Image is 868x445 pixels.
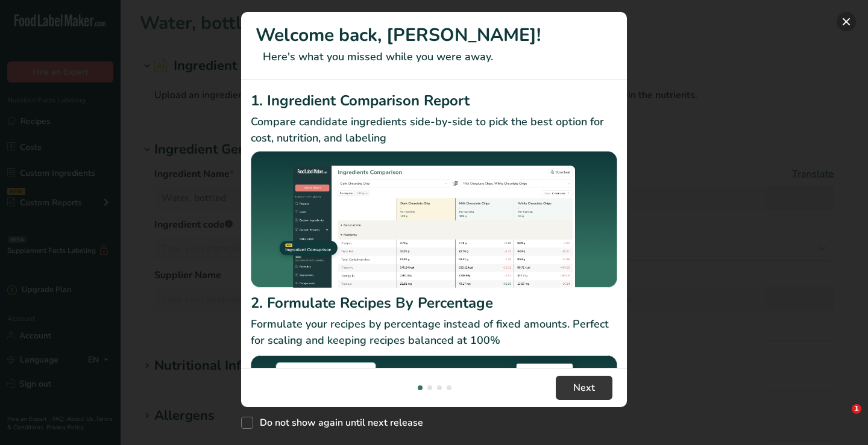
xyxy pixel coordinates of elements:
span: 1 [852,404,861,414]
p: Formulate your recipes by percentage instead of fixed amounts. Perfect for scaling and keeping re... [251,316,617,349]
h2: 1. Ingredient Comparison Report [251,90,617,111]
h2: 2. Formulate Recipes By Percentage [251,292,617,314]
button: Next [556,376,612,400]
p: Here's what you missed while you were away. [256,49,612,65]
h1: Welcome back, [PERSON_NAME]! [256,22,612,49]
iframe: Intercom live chat [827,404,856,433]
span: Do not show again until next release [253,417,423,429]
span: Next [573,381,595,395]
p: Compare candidate ingredients side-by-side to pick the best option for cost, nutrition, and labeling [251,114,617,146]
img: Ingredient Comparison Report [251,151,617,288]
